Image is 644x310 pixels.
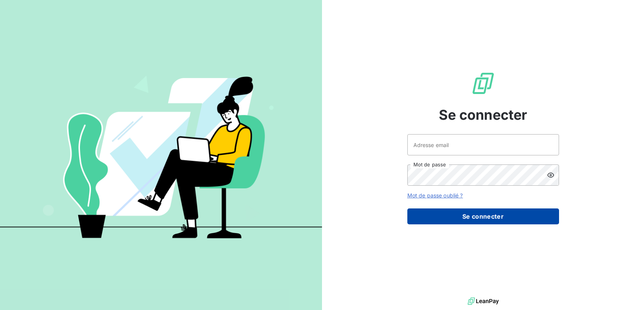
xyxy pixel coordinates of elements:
img: logo [468,296,499,307]
a: Mot de passe oublié ? [407,192,463,199]
span: Se connecter [439,105,528,125]
input: placeholder [407,134,559,155]
button: Se connecter [407,208,559,224]
img: Logo LeanPay [471,71,495,96]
